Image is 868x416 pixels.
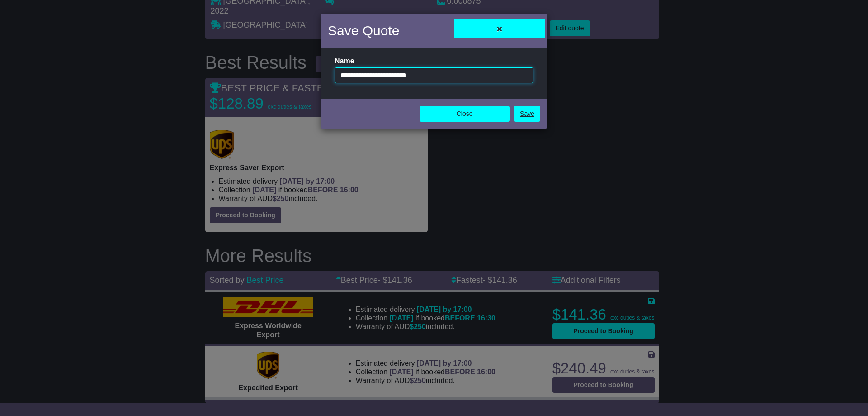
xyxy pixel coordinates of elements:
button: Close [420,106,510,122]
span: × [497,24,502,34]
label: Name [335,57,354,65]
h4: Save Quote [328,20,399,41]
a: Save [514,106,540,122]
button: Close [454,19,545,38]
